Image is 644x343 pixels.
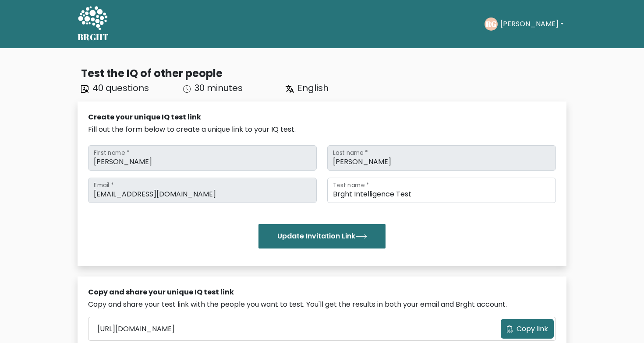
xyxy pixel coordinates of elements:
[78,32,109,42] h5: BRGHT
[327,145,556,171] input: Last name
[485,19,496,29] text: RG
[498,18,566,30] button: [PERSON_NAME]
[327,178,556,203] input: Test name
[195,82,243,94] span: 30 minutes
[92,82,149,94] span: 40 questions
[517,324,548,334] span: Copy link
[88,112,556,122] div: Create your unique IQ test link
[88,145,317,171] input: First name
[88,299,556,310] div: Copy and share your test link with the people you want to test. You'll get the results in both yo...
[88,124,556,135] div: Fill out the form below to create a unique link to your IQ test.
[297,82,329,94] span: English
[501,319,554,339] button: Copy link
[88,178,317,203] input: Email
[88,287,556,297] div: Copy and share your unique IQ test link
[258,224,386,248] button: Update Invitation Link
[81,66,566,81] div: Test the IQ of other people
[78,3,109,45] a: BRGHT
